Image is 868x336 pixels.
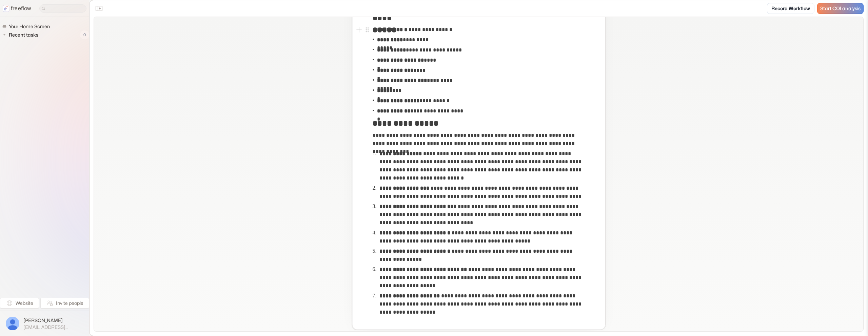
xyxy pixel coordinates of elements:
span: Recent tasks [7,31,40,38]
img: profile [6,317,19,330]
a: Record Workflow [767,3,814,14]
span: [EMAIL_ADDRESS][DOMAIN_NAME] [23,324,83,330]
span: Your Home Screen [7,23,52,30]
a: Your Home Screen [2,22,53,30]
a: freeflow [3,4,31,13]
button: Add block [355,26,363,34]
p: freeflow [11,4,31,13]
span: 0 [80,30,89,39]
button: [PERSON_NAME][EMAIL_ADDRESS][DOMAIN_NAME] [4,315,85,332]
button: Invite people [40,298,89,309]
span: [PERSON_NAME] [23,317,83,324]
button: Close the sidebar [94,3,104,14]
a: Start COI analysis [817,3,864,14]
span: Start COI analysis [820,6,861,12]
button: Recent tasks [2,31,41,39]
button: Open block menu [363,26,371,34]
